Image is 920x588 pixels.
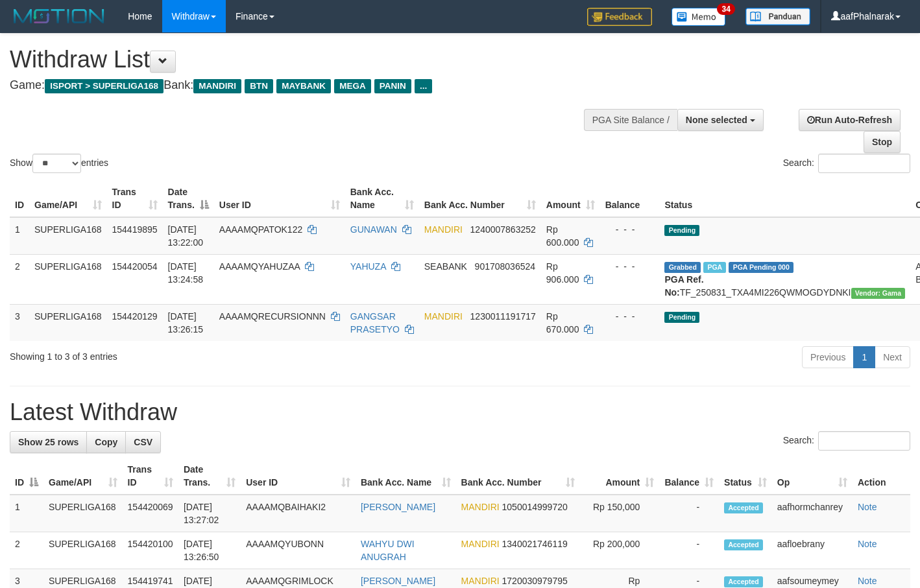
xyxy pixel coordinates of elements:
[43,532,123,569] td: SUPERLIGA168
[717,3,734,15] span: 34
[659,254,910,304] td: TF_250831_TXA4MI226QWMOGDYDNKI
[546,224,579,248] span: Rp 600.000
[853,346,875,368] a: 1
[45,79,163,93] span: ISPORT > SUPERLIGA168
[802,346,854,368] a: Previous
[587,8,652,26] img: Feedback.jpg
[853,458,910,495] th: Action
[605,260,655,273] div: - - -
[245,79,273,93] span: BTN
[419,180,541,217] th: Bank Acc. Number: activate to sort column ascending
[605,310,655,323] div: - - -
[724,539,763,550] span: Accepted
[664,312,699,323] span: Pending
[719,458,772,495] th: Status: activate to sort column ascending
[461,539,500,549] span: MANDIRI
[858,502,877,512] a: Note
[729,262,793,273] span: PGA Pending
[29,304,107,341] td: SUPERLIGA168
[29,254,107,304] td: SUPERLIGA168
[799,109,901,131] a: Run Auto-Refresh
[123,458,178,495] th: Trans ID: activate to sort column ascending
[415,79,432,93] span: ...
[10,532,43,569] td: 2
[424,224,463,235] span: MANDIRI
[851,288,906,299] span: Vendor URL: https://trx31.1velocity.biz
[600,180,660,217] th: Balance
[772,458,853,495] th: Op: activate to sort column ascending
[107,180,163,217] th: Trans ID: activate to sort column ascending
[345,180,419,217] th: Bank Acc. Name: activate to sort column ascending
[241,532,356,569] td: AAAAMQYUBONN
[178,532,241,569] td: [DATE] 13:26:50
[659,458,719,495] th: Balance: activate to sort column ascending
[10,458,43,495] th: ID: activate to sort column descending
[664,274,703,298] b: PGA Ref. No:
[43,495,123,532] td: SUPERLIGA168
[86,431,126,453] a: Copy
[724,502,763,513] span: Accepted
[818,154,910,173] input: Search:
[10,6,108,26] img: MOTION_logo.png
[659,180,910,217] th: Status
[43,458,123,495] th: Game/API: activate to sort column ascending
[178,458,241,495] th: Date Trans.: activate to sort column ascending
[112,311,158,322] span: 154420129
[664,225,699,236] span: Pending
[772,495,853,532] td: aafhormchanrey
[10,254,29,304] td: 2
[605,223,655,236] div: - - -
[32,154,81,173] select: Showentries
[580,495,659,532] td: Rp 150,000
[546,311,579,335] span: Rp 670.000
[10,399,910,425] h1: Latest Withdraw
[677,109,764,131] button: None selected
[10,345,374,363] div: Showing 1 to 3 of 3 entries
[703,262,726,273] span: Marked by aafsengchandara
[374,79,411,93] span: PANIN
[783,431,910,451] label: Search:
[361,576,435,586] a: [PERSON_NAME]
[334,79,371,93] span: MEGA
[29,180,107,217] th: Game/API: activate to sort column ascending
[502,539,568,549] span: Copy 1340021746119 to clipboard
[123,495,178,532] td: 154420069
[541,180,600,217] th: Amount: activate to sort column ascending
[112,261,158,272] span: 154420054
[29,217,107,255] td: SUPERLIGA168
[125,431,161,453] a: CSV
[724,576,763,587] span: Accepted
[10,154,108,173] label: Show entries
[659,495,719,532] td: -
[672,8,726,26] img: Button%20Memo.svg
[470,224,536,235] span: Copy 1240007863252 to clipboard
[350,224,397,235] a: GUNAWAN
[818,431,910,451] input: Search:
[424,261,467,272] span: SEABANK
[276,79,331,93] span: MAYBANK
[470,311,536,322] span: Copy 1230011191717 to clipboard
[356,458,456,495] th: Bank Acc. Name: activate to sort column ascending
[219,311,326,322] span: AAAAMQRECURSIONNN
[502,502,568,512] span: Copy 1050014999720 to clipboard
[168,311,204,335] span: [DATE] 13:26:15
[10,495,43,532] td: 1
[178,495,241,532] td: [DATE] 13:27:02
[193,79,241,93] span: MANDIRI
[241,458,356,495] th: User ID: activate to sort column ascending
[772,532,853,569] td: aafloebrany
[783,154,910,173] label: Search:
[456,458,581,495] th: Bank Acc. Number: activate to sort column ascending
[875,346,910,368] a: Next
[580,532,659,569] td: Rp 200,000
[10,79,600,92] h4: Game: Bank:
[219,224,302,235] span: AAAAMQPATOK122
[214,180,345,217] th: User ID: activate to sort column ascending
[502,576,568,586] span: Copy 1720030979795 to clipboard
[10,47,600,73] h1: Withdraw List
[350,311,400,335] a: GANGSAR PRASETYO
[664,262,701,273] span: Grabbed
[123,532,178,569] td: 154420100
[361,539,415,562] a: WAHYU DWI ANUGRAH
[10,304,29,341] td: 3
